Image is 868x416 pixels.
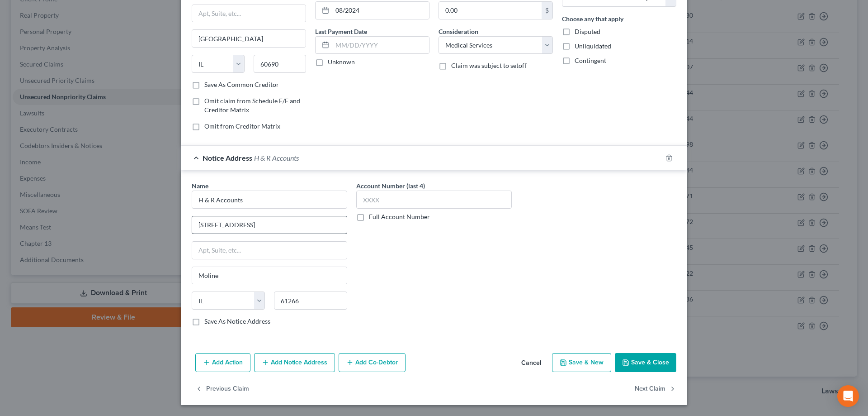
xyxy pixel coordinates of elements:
label: Full Account Number [369,212,430,221]
button: Previous Claim [195,379,249,398]
label: Last Payment Date [315,27,367,36]
label: Unknown [328,57,355,67]
input: 0.00 [439,2,542,19]
button: Save & New [552,353,611,372]
input: Enter city... [192,30,306,47]
input: Apt, Suite, etc... [192,242,347,259]
span: Claim was subject to setoff [451,62,527,69]
button: Add Action [195,353,250,372]
button: Save & Close [615,353,676,372]
span: Unliquidated [575,42,611,50]
input: MM/DD/YYYY [332,2,429,19]
div: Open Intercom Messenger [837,385,859,407]
label: Choose any that apply [562,14,623,24]
label: Save As Notice Address [204,317,270,326]
label: Account Number (last 4) [356,181,425,191]
span: Omit from Creditor Matrix [204,122,280,130]
span: Name [192,182,208,190]
span: H & R Accounts [254,153,299,162]
div: $ [542,2,552,19]
span: Disputed [575,28,600,35]
input: Enter zip... [254,55,307,73]
label: Consideration [439,27,478,36]
label: Save As Common Creditor [204,80,279,89]
button: Next Claim [635,379,676,398]
button: Add Co-Debtor [339,353,406,372]
button: Cancel [514,354,548,372]
input: Apt, Suite, etc... [192,5,306,22]
span: Notice Address [203,153,252,162]
button: Add Notice Address [254,353,335,372]
span: Contingent [575,57,606,64]
input: Search by name... [192,191,347,209]
input: MM/DD/YYYY [332,37,429,54]
input: Enter zip.. [274,292,347,310]
input: XXXX [356,191,512,209]
input: Enter city... [192,267,347,284]
span: Omit claim from Schedule E/F and Creditor Matrix [204,97,300,114]
input: Enter address... [192,216,347,234]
